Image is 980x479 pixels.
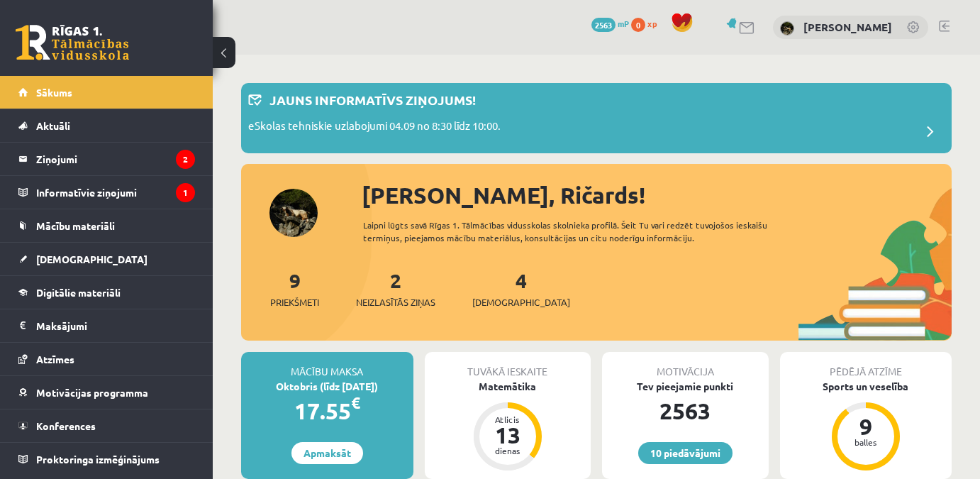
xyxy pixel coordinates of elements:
img: Ričards Jansons [780,21,794,35]
a: Ziņojumi2 [18,143,195,175]
span: mP [618,18,629,29]
span: Neizlasītās ziņas [356,295,435,309]
a: Jauns informatīvs ziņojums! eSkolas tehniskie uzlabojumi 04.09 no 8:30 līdz 10:00. [248,90,945,146]
span: xp [647,18,657,29]
a: 9Priekšmeti [270,268,319,309]
div: Motivācija [602,352,769,379]
span: 2563 [591,18,616,32]
legend: Informatīvie ziņojumi [36,176,195,209]
a: Informatīvie ziņojumi1 [18,176,195,209]
span: Atzīmes [36,353,74,365]
legend: Ziņojumi [36,143,195,175]
div: 13 [486,424,529,446]
div: Mācību maksa [241,352,413,379]
span: Mācību materiāli [36,219,115,232]
i: 2 [176,150,195,169]
div: 9 [845,415,887,438]
div: Atlicis [486,415,529,424]
span: Motivācijas programma [36,386,148,399]
a: Aktuāli [18,109,195,142]
a: Digitālie materiāli [18,276,195,309]
div: dienas [486,446,529,455]
div: Tev pieejamie punkti [602,379,769,394]
a: Mācību materiāli [18,209,195,242]
p: eSkolas tehniskie uzlabojumi 04.09 no 8:30 līdz 10:00. [248,118,501,138]
div: 2563 [602,394,769,428]
a: Motivācijas programma [18,376,195,409]
div: balles [845,438,887,446]
legend: Maksājumi [36,309,195,342]
span: [DEMOGRAPHIC_DATA] [472,295,570,309]
span: Aktuāli [36,119,70,132]
a: [PERSON_NAME] [803,20,892,34]
span: Konferences [36,419,96,432]
a: 0 xp [631,18,664,29]
p: Jauns informatīvs ziņojums! [269,90,476,109]
span: Sākums [36,86,72,99]
a: Konferences [18,409,195,442]
a: 2Neizlasītās ziņas [356,268,435,309]
span: [DEMOGRAPHIC_DATA] [36,253,147,265]
a: Sākums [18,76,195,109]
a: Proktoringa izmēģinājums [18,443,195,475]
a: Atzīmes [18,343,195,375]
a: Rīgas 1. Tālmācības vidusskola [16,25,129,60]
div: Laipni lūgts savā Rīgas 1. Tālmācības vidusskolas skolnieka profilā. Šeit Tu vari redzēt tuvojošo... [363,219,789,244]
div: [PERSON_NAME], Ričards! [362,178,952,212]
div: Pēdējā atzīme [780,352,952,379]
span: € [351,392,360,413]
div: Tuvākā ieskaite [425,352,591,379]
span: Digitālie materiāli [36,286,121,299]
a: 2563 mP [591,18,629,29]
div: Oktobris (līdz [DATE]) [241,379,413,394]
a: 10 piedāvājumi [638,442,733,464]
a: Maksājumi [18,309,195,342]
div: Sports un veselība [780,379,952,394]
div: Matemātika [425,379,591,394]
div: 17.55 [241,394,413,428]
span: 0 [631,18,645,32]
span: Proktoringa izmēģinājums [36,453,160,466]
a: 4[DEMOGRAPHIC_DATA] [472,268,570,309]
a: [DEMOGRAPHIC_DATA] [18,243,195,275]
i: 1 [176,183,195,202]
span: Priekšmeti [270,295,319,309]
a: Apmaksāt [291,442,363,464]
a: Sports un veselība 9 balles [780,379,952,473]
a: Matemātika Atlicis 13 dienas [425,379,591,473]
